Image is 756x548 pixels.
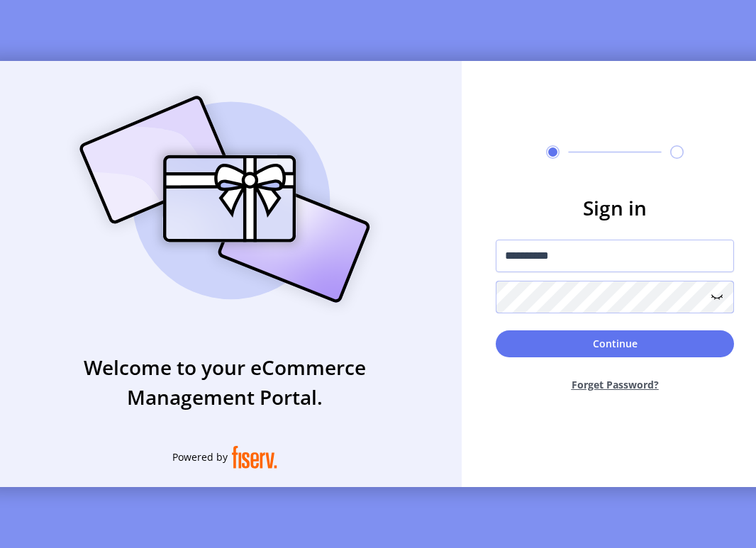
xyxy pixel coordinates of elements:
h3: Sign in [496,193,734,223]
button: Forget Password? [496,366,734,403]
span: Powered by [172,449,228,464]
img: card_Illustration.svg [58,80,391,318]
button: Continue [496,330,734,357]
